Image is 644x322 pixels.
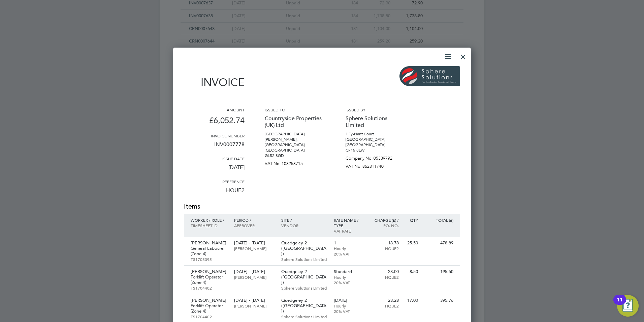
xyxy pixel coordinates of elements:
[281,240,327,257] p: Quedgeley 2 ([GEOGRAPHIC_DATA])
[281,314,327,319] p: Sphere Solutions Limited
[191,298,227,303] p: [PERSON_NAME]
[234,217,274,223] p: Period /
[369,223,399,228] p: Po. No.
[406,298,418,303] p: 17.00
[334,228,363,234] p: VAT rate
[334,298,363,303] p: [DATE]
[334,251,363,257] p: 20% VAT
[334,246,363,251] p: Hourly
[346,161,406,169] p: VAT No: 862311740
[265,147,325,153] p: [GEOGRAPHIC_DATA]
[234,240,274,246] p: [DATE] - [DATE]
[184,112,245,133] p: £6,052.74
[346,112,406,131] p: Sphere Solutions Limited
[191,257,227,262] p: TS1703395
[191,303,227,314] p: Forklift Operator (Zone 4)
[369,274,399,280] p: HQUE2
[346,137,406,142] p: [GEOGRAPHIC_DATA]
[184,138,245,156] p: INV0007778
[265,112,325,131] p: Countryside Properties (UK) Ltd
[234,269,274,274] p: [DATE] - [DATE]
[369,303,399,308] p: HQUE2
[184,76,245,89] h1: Invoice
[617,295,639,317] button: Open Resource Center, 11 new notifications
[184,156,245,161] h3: Issue date
[406,269,418,274] p: 8.50
[234,246,274,251] p: [PERSON_NAME]
[369,246,399,251] p: HQUE2
[425,298,453,303] p: 395.76
[369,298,399,303] p: 23.28
[184,202,460,211] h2: Items
[281,298,327,314] p: Quedgeley 2 ([GEOGRAPHIC_DATA])
[184,161,245,179] p: [DATE]
[369,269,399,274] p: 23.00
[191,274,227,285] p: Forklift Operator (Zone 4)
[191,240,227,246] p: [PERSON_NAME]
[425,240,453,246] p: 478.89
[617,300,623,308] div: 11
[234,223,274,228] p: Approver
[191,223,227,228] p: Timesheet ID
[191,269,227,274] p: [PERSON_NAME]
[265,153,325,158] p: GL52 8GD
[334,240,363,246] p: 1
[334,303,363,308] p: Hourly
[265,107,325,112] h3: Issued to
[281,269,327,285] p: Quedgeley 2 ([GEOGRAPHIC_DATA])
[234,274,274,280] p: [PERSON_NAME]
[369,240,399,246] p: 18.78
[191,314,227,319] p: TS1704402
[281,217,327,223] p: Site /
[334,217,363,228] p: Rate name / type
[281,285,327,291] p: Sphere Solutions Limited
[346,153,406,161] p: Company No: 05339792
[425,269,453,274] p: 195.50
[346,131,406,137] p: 1 Ty-Nant Court
[191,217,227,223] p: Worker / Role /
[265,158,325,166] p: VAT No: 108258715
[265,131,325,147] p: [GEOGRAPHIC_DATA][PERSON_NAME], [GEOGRAPHIC_DATA]
[281,223,327,228] p: Vendor
[234,303,274,308] p: [PERSON_NAME]
[184,133,245,138] h3: Invoice number
[399,66,460,86] img: spheresolutions-logo-remittance.png
[281,257,327,262] p: Sphere Solutions Limited
[334,280,363,285] p: 20% VAT
[406,240,418,246] p: 25.50
[184,107,245,112] h3: Amount
[191,285,227,291] p: TS1704402
[425,217,453,223] p: Total (£)
[334,274,363,280] p: Hourly
[406,217,418,223] p: QTY
[334,269,363,274] p: Standard
[191,246,227,257] p: General Labourer (Zone 4)
[334,308,363,314] p: 20% VAT
[346,147,406,153] p: CF15 8LW
[184,179,245,184] h3: Reference
[184,184,245,202] p: HQUE2
[346,107,406,112] h3: Issued by
[346,142,406,147] p: [GEOGRAPHIC_DATA]
[234,298,274,303] p: [DATE] - [DATE]
[369,217,399,223] p: Charge (£) /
